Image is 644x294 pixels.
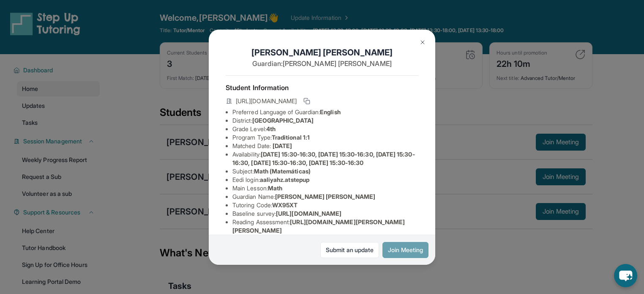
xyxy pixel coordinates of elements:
img: Close Icon [419,39,426,46]
li: Eedi login : [232,176,418,184]
button: Join Meeting [382,242,428,258]
button: Copy link [302,96,312,106]
a: Submit an update [320,242,379,258]
h1: [PERSON_NAME] [PERSON_NAME] [226,47,418,58]
button: chat-button [614,264,637,287]
span: [URL][DOMAIN_NAME] [236,97,297,105]
span: [DATE] 15:30-16:30, [DATE] 15:30-16:30, [DATE] 15:30-16:30, [DATE] 15:30-16:30, [DATE] 15:30-16:30 [232,151,415,166]
li: District: [232,116,418,125]
span: Traditional 1:1 [272,134,310,141]
span: [URL][DOMAIN_NAME] [276,210,341,217]
span: WX95XT [272,201,297,209]
li: Main Lesson : [232,184,418,192]
span: [DATE] [273,142,292,149]
span: Math [268,184,282,192]
li: Baseline survey : [232,209,418,218]
span: [URL][DOMAIN_NAME][PERSON_NAME][PERSON_NAME] [232,218,405,234]
h4: Student Information [226,82,418,93]
li: Reading Assessment : [232,218,418,235]
li: Grade Level: [232,125,418,133]
span: [GEOGRAPHIC_DATA] [252,117,314,124]
span: Math (Matemáticas) [254,168,311,175]
li: Matched Date: [232,142,418,150]
li: Program Type: [232,133,418,142]
li: Tutoring Code : [232,201,418,209]
span: [PERSON_NAME] [PERSON_NAME] [275,193,375,200]
span: aaliyahz.atstepup [260,176,309,183]
li: Availability: [232,150,418,167]
li: Guardian Name : [232,192,418,201]
span: 4th [266,125,276,132]
span: English [320,108,341,115]
li: Subject : [232,167,418,176]
li: Preferred Language of Guardian: [232,108,418,116]
p: Guardian: [PERSON_NAME] [PERSON_NAME] [226,58,418,69]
